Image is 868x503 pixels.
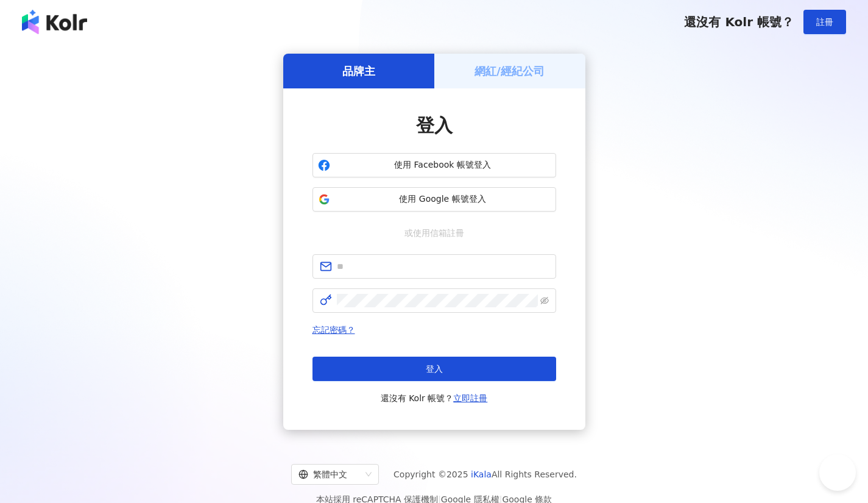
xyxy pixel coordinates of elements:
span: 註冊 [816,17,833,27]
iframe: Help Scout Beacon - Open [819,454,856,491]
span: 登入 [426,364,443,374]
span: 登入 [416,115,453,136]
span: eye-invisible [540,296,549,305]
span: 還沒有 Kolr 帳號？ [381,391,488,405]
a: 忘記密碼？ [312,325,355,335]
button: 使用 Facebook 帳號登入 [312,153,556,177]
button: 註冊 [803,10,846,34]
span: 使用 Google 帳號登入 [335,193,551,205]
span: 使用 Facebook 帳號登入 [335,159,551,171]
span: 或使用信箱註冊 [396,226,473,240]
span: 還沒有 Kolr 帳號？ [684,15,794,29]
h5: 網紅/經紀公司 [475,63,545,79]
h5: 品牌主 [342,63,375,79]
div: 繁體中文 [298,465,361,484]
button: 登入 [312,357,556,381]
a: iKala [471,469,492,479]
button: 使用 Google 帳號登入 [312,187,556,212]
img: logo [22,10,87,34]
a: 立即註冊 [453,393,487,403]
span: Copyright © 2025 All Rights Reserved. [393,467,577,482]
